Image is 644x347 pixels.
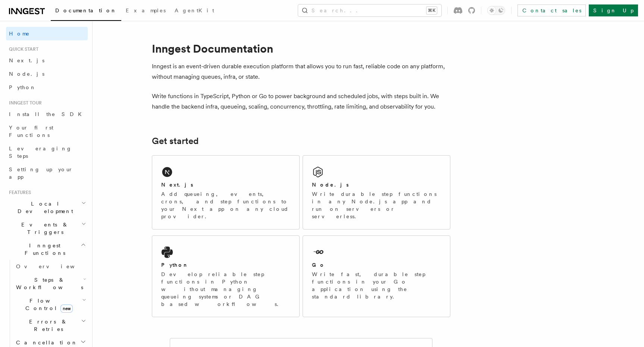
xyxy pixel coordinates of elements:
[303,155,450,229] a: Node.jsWrite durable step functions in any Node.js app and run on servers or serverless.
[312,181,349,188] h2: Node.js
[9,111,86,117] span: Install the SDK
[589,4,638,16] a: Sign Up
[9,84,36,90] span: Python
[16,263,93,269] span: Overview
[6,107,88,121] a: Install the SDK
[487,6,505,15] button: Toggle dark mode
[13,276,83,291] span: Steps & Workflows
[6,200,81,215] span: Local Development
[170,2,219,20] a: AgentKit
[13,297,82,312] span: Flow Control
[426,7,437,14] kbd: ⌘K
[6,197,88,218] button: Local Development
[9,125,53,138] span: Your first Functions
[126,7,166,13] span: Examples
[51,2,121,21] a: Documentation
[6,81,88,94] a: Python
[60,304,73,313] span: new
[6,163,88,184] a: Setting up your app
[13,315,88,336] button: Errors & Retries
[312,261,325,269] h2: Go
[13,339,78,346] span: Cancellation
[9,57,44,63] span: Next.js
[6,242,81,257] span: Inngest Functions
[161,271,290,308] p: Develop reliable step functions in Python without managing queueing systems or DAG based workflows.
[6,218,88,239] button: Events & Triggers
[9,71,44,77] span: Node.js
[9,146,72,159] span: Leveraging Steps
[13,273,88,294] button: Steps & Workflows
[303,235,450,317] a: GoWrite fast, durable step functions in your Go application using the standard library.
[152,61,450,82] p: Inngest is an event-driven durable execution platform that allows you to run fast, reliable code ...
[9,30,30,37] span: Home
[161,190,290,220] p: Add queueing, events, crons, and step functions to your Next app on any cloud provider.
[152,235,300,317] a: PythonDevelop reliable step functions in Python without managing queueing systems or DAG based wo...
[6,142,88,163] a: Leveraging Steps
[152,136,198,146] a: Get started
[161,181,193,188] h2: Next.js
[121,2,170,20] a: Examples
[152,91,450,112] p: Write functions in TypeScript, Python or Go to power background and scheduled jobs, with steps bu...
[152,155,300,229] a: Next.jsAdd queueing, events, crons, and step functions to your Next app on any cloud provider.
[6,190,31,196] span: Features
[13,318,81,333] span: Errors & Retries
[6,54,88,67] a: Next.js
[6,67,88,81] a: Node.js
[152,42,450,55] h1: Inngest Documentation
[6,239,88,260] button: Inngest Functions
[161,261,189,269] h2: Python
[55,7,117,13] span: Documentation
[6,100,42,106] span: Inngest tour
[6,221,81,236] span: Events & Triggers
[175,7,214,13] span: AgentKit
[298,4,441,16] button: Search...⌘K
[13,260,88,273] a: Overview
[13,294,88,315] button: Flow Controlnew
[6,121,88,142] a: Your first Functions
[312,190,441,220] p: Write durable step functions in any Node.js app and run on servers or serverless.
[518,4,586,16] a: Contact sales
[312,271,441,300] p: Write fast, durable step functions in your Go application using the standard library.
[9,166,73,180] span: Setting up your app
[6,46,38,52] span: Quick start
[6,27,88,40] a: Home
